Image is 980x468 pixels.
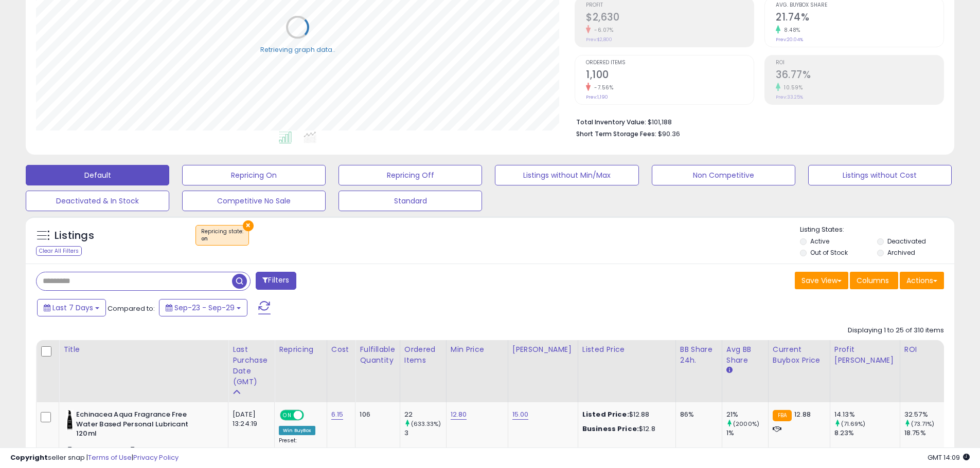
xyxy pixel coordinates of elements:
[331,409,344,420] a: 6.15
[182,191,326,211] button: Competitive No Sale
[201,235,243,242] div: on
[850,272,898,289] button: Columns
[810,248,848,257] label: Out of Stock
[857,275,889,286] span: Columns
[404,344,442,366] div: Ordered Items
[338,191,482,211] button: Standard
[582,424,668,434] div: $12.8
[591,26,613,34] small: -6.07%
[159,299,247,316] button: Sep-23 - Sep-29
[794,409,811,419] span: 12.88
[928,453,970,462] span: 2025-10-8 14:09 GMT
[451,344,504,355] div: Min Price
[652,165,795,185] button: Non Competitive
[182,165,326,185] button: Repricing On
[36,246,82,256] div: Clear All Filters
[37,299,106,316] button: Last 7 Days
[576,115,936,127] li: $101,188
[512,344,574,355] div: [PERSON_NAME]
[834,410,900,419] div: 14.13%
[586,11,754,25] h2: $2,630
[87,447,126,456] a: B0B9RW3JV6
[733,420,759,428] small: (2000%)
[233,410,266,428] div: [DATE] 13:24:19
[834,428,900,438] div: 8.23%
[586,60,754,66] span: Ordered Items
[586,69,754,83] h2: 1,100
[591,84,613,91] small: -7.56%
[780,26,800,34] small: 8.48%
[133,453,179,462] a: Privacy Policy
[411,420,441,428] small: (633.33%)
[780,84,803,91] small: 10.59%
[887,248,915,257] label: Archived
[88,453,132,462] a: Terms of Use
[26,165,169,185] button: Default
[586,94,608,100] small: Prev: 1,190
[256,272,296,290] button: Filters
[726,428,768,438] div: 1%
[26,191,169,211] button: Deactivated & In Stock
[658,129,680,139] span: $90.36
[279,344,323,355] div: Repricing
[582,424,639,434] b: Business Price:
[10,453,179,463] div: seller snap | |
[904,344,942,355] div: ROI
[243,220,254,231] button: ×
[127,447,192,455] span: | SKU: AD-580L-PEK0
[776,3,943,8] span: Avg. Buybox Share
[360,344,395,366] div: Fulfillable Quantity
[680,410,714,419] div: 86%
[848,326,944,335] div: Displaying 1 to 25 of 310 items
[904,410,946,419] div: 32.57%
[66,410,74,430] img: 31VGNbxcuJL._SL40_.jpg
[279,426,315,435] div: Win BuyBox
[331,344,351,355] div: Cost
[776,11,943,25] h2: 21.74%
[726,366,733,375] small: Avg BB Share.
[451,409,467,420] a: 12.80
[795,272,848,289] button: Save View
[776,94,803,100] small: Prev: 33.25%
[904,428,946,438] div: 18.75%
[512,409,529,420] a: 15.00
[810,237,829,246] label: Active
[360,410,391,419] div: 106
[495,165,638,185] button: Listings without Min/Max
[279,437,319,460] div: Preset:
[726,410,768,419] div: 21%
[201,228,243,243] span: Repricing state :
[233,344,270,387] div: Last Purchase Date (GMT)
[63,344,224,355] div: Title
[900,272,944,289] button: Actions
[582,344,671,355] div: Listed Price
[404,428,446,438] div: 3
[281,411,294,420] span: ON
[404,410,446,419] div: 22
[911,420,934,428] small: (73.71%)
[260,45,335,54] div: Retrieving graph data..
[582,409,629,419] b: Listed Price:
[55,229,94,243] h5: Listings
[586,3,754,8] span: Profit
[773,344,826,366] div: Current Buybox Price
[800,225,954,235] p: Listing States:
[576,118,646,126] b: Total Inventory Value:
[338,165,482,185] button: Repricing Off
[10,453,48,462] strong: Copyright
[586,36,612,43] small: Prev: $2,800
[834,344,896,366] div: Profit [PERSON_NAME]
[776,69,943,83] h2: 36.77%
[108,304,155,313] span: Compared to:
[887,237,926,246] label: Deactivated
[174,303,235,313] span: Sep-23 - Sep-29
[680,344,718,366] div: BB Share 24h.
[773,410,792,421] small: FBA
[582,410,668,419] div: $12.88
[52,303,93,313] span: Last 7 Days
[776,36,803,43] small: Prev: 20.04%
[76,410,201,441] b: Echinacea Aqua Fragrance Free Water Based Personal Lubricant 120ml
[726,344,764,366] div: Avg BB Share
[841,420,865,428] small: (71.69%)
[302,411,319,420] span: OFF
